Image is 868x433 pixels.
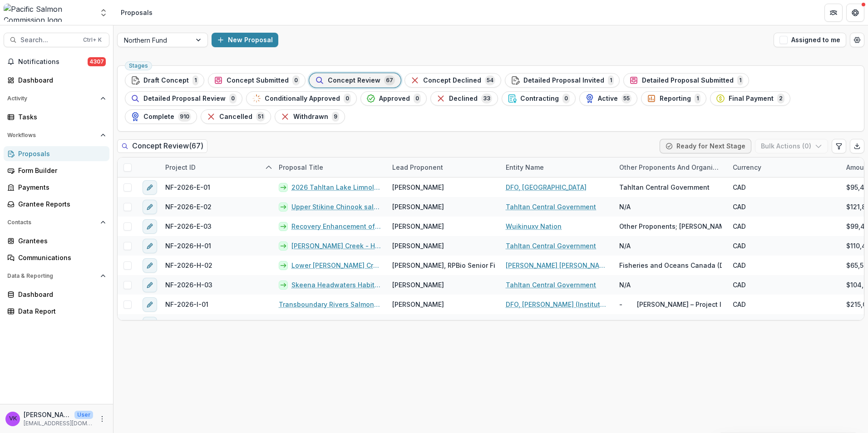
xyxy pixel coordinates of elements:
span: NF-2026-I-02 [165,319,210,329]
button: Open Data & Reporting [4,269,109,283]
a: DFO, [GEOGRAPHIC_DATA] [506,182,587,192]
div: Currency [727,157,841,177]
span: 2 [777,93,784,103]
button: Edit table settings [832,139,846,153]
span: [PERSON_NAME] [392,280,444,290]
span: 33 [481,93,492,103]
span: [PERSON_NAME] [392,241,444,251]
div: Proposal Title [273,157,387,177]
span: Tahltan Central Government [619,182,710,192]
button: edit [143,297,157,312]
a: Tahltan Central Government [506,280,596,290]
button: Notifications4307 [4,54,109,69]
a: Tasks [4,109,109,124]
span: N/A [619,280,631,290]
button: Search... [4,33,109,47]
span: Detailed Proposal Invited [523,77,604,84]
div: Grantee Reports [18,199,102,209]
span: NF-2026-E-01 [165,182,210,192]
a: Skeena Headwaters Habitat Restoration Assessment [291,280,381,290]
button: Detailed Proposal Review0 [125,91,242,106]
span: Detailed Proposal Submitted [642,77,734,84]
button: Conditionally Approved0 [246,91,357,106]
div: Entity Name [500,157,614,177]
span: Contacts [7,219,97,226]
span: 0 [344,93,351,103]
a: Upper Stikine Chinook salmon rebuilding [291,202,381,212]
span: 1 [737,75,743,85]
span: Complete [143,113,174,121]
button: Concept Declined54 [404,73,501,88]
button: Open Workflows [4,128,109,143]
button: Draft Concept1 [125,73,204,88]
span: CAD [733,241,746,251]
span: 4307 [88,57,106,66]
button: Contracting0 [502,91,576,106]
div: Proposals [18,149,102,158]
button: Approved0 [360,91,427,106]
div: Other Proponents and Organizations [614,162,727,172]
span: 1 [192,75,198,85]
span: CAD [733,319,746,329]
div: Other Proponents and Organizations [614,157,727,177]
span: Final Payment [729,95,774,103]
span: 0 [229,93,237,103]
a: [PERSON_NAME] Creek - Habitat Assessment & Management [291,241,381,251]
span: Activity [7,95,97,102]
div: Entity Name [500,162,549,172]
a: 2026 Tahltan Lake Limnology and Productivity Investigations – Year 4 [291,182,381,192]
p: User [74,411,93,419]
span: 1 [695,93,700,103]
span: NF-2026-H-02 [165,261,212,270]
span: CAD [733,202,746,212]
button: Export table data [850,139,864,153]
a: Data Report [4,304,109,319]
span: NF-2026-H-01 [165,241,211,251]
a: Tahltan Central Government [506,241,596,251]
button: Cancelled51 [201,109,271,124]
a: DFO, [PERSON_NAME] (Institute of Ocean Sciences) [506,300,608,309]
nav: breadcrumb [117,6,156,19]
a: Lower [PERSON_NAME] Creek Sockeye Distribution and Side Channel Feasibility [291,261,381,270]
div: Form Builder [18,166,102,175]
a: Form Builder [4,163,109,178]
div: Project ID [160,157,273,177]
span: 910 [178,112,191,122]
button: Ready for Next Stage [660,139,751,153]
div: Tasks [18,112,102,122]
div: Dashboard [18,290,102,299]
button: Reporting1 [641,91,706,106]
a: DFO, [GEOGRAPHIC_DATA] [506,319,587,329]
span: CAD [733,182,746,192]
span: Withdrawn [293,113,328,121]
span: Search... [20,36,78,44]
span: 55 [621,93,631,103]
p: [EMAIL_ADDRESS][DOMAIN_NAME] [24,419,93,428]
span: N/A [619,241,631,251]
span: Data & Reporting [7,273,97,279]
span: Active [598,95,618,103]
div: Proposals [121,8,153,17]
span: NF-2026-I-01 [165,300,208,309]
button: edit [143,317,157,331]
button: More [97,413,108,424]
span: 0 [414,93,421,103]
div: Lead Proponent [387,162,449,172]
a: Communications [4,250,109,265]
span: Concept Review [328,77,380,84]
span: Stages [129,63,148,69]
span: 51 [256,112,265,122]
span: CAD [733,280,746,290]
span: Conditionally Approved [265,95,340,103]
a: Proposals [4,146,109,161]
span: 0 [292,75,300,85]
a: Payments [4,180,109,195]
a: Wuikinuxv Nation [506,221,562,231]
span: CAD [733,261,746,270]
span: 0 [562,93,570,103]
span: CAD [733,300,746,309]
div: Grantees [18,236,102,246]
button: edit [143,200,157,214]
